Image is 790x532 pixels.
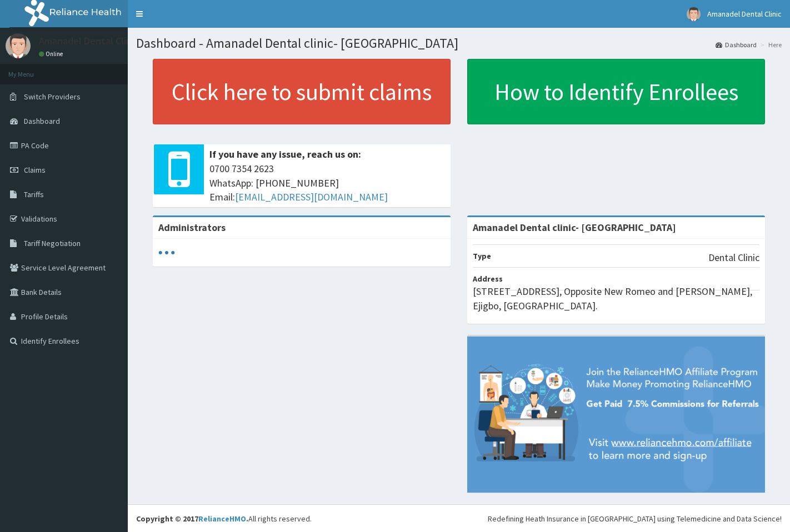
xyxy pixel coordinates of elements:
span: Switch Providers [24,92,81,102]
p: Dental Clinic [708,250,759,265]
b: Administrators [158,221,226,234]
strong: Amanadel Dental clinic- [GEOGRAPHIC_DATA] [473,221,676,234]
img: User Image [687,7,701,21]
img: User Image [6,33,31,58]
span: Amanadel Dental Clinic [707,9,782,19]
b: Type [473,251,491,261]
b: If you have any issue, reach us on: [209,148,361,160]
p: Amanadel Dental Clinic [39,36,139,46]
div: Redefining Heath Insurance in [GEOGRAPHIC_DATA] using Telemedicine and Data Science! [488,513,782,524]
span: Tariffs [24,189,44,199]
svg: audio-loading [158,244,175,261]
a: [EMAIL_ADDRESS][DOMAIN_NAME] [235,190,388,203]
span: Tariff Negotiation [24,238,81,248]
h1: Dashboard - Amanadel Dental clinic- [GEOGRAPHIC_DATA] [136,36,782,51]
a: Click here to submit claims [153,59,451,124]
a: Dashboard [716,40,757,49]
span: 0700 7354 2623 WhatsApp: [PHONE_NUMBER] Email: [209,162,445,204]
a: RelianceHMO [198,514,246,524]
strong: Copyright © 2017 . [136,514,248,524]
span: Dashboard [24,116,60,126]
p: [STREET_ADDRESS], Opposite New Romeo and [PERSON_NAME], Ejigbo, [GEOGRAPHIC_DATA]. [473,284,759,313]
span: Claims [24,165,46,175]
img: provider-team-banner.png [467,337,765,493]
a: How to Identify Enrollees [467,59,765,124]
b: Address [473,274,503,284]
a: Online [39,50,66,58]
li: Here [758,40,782,49]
